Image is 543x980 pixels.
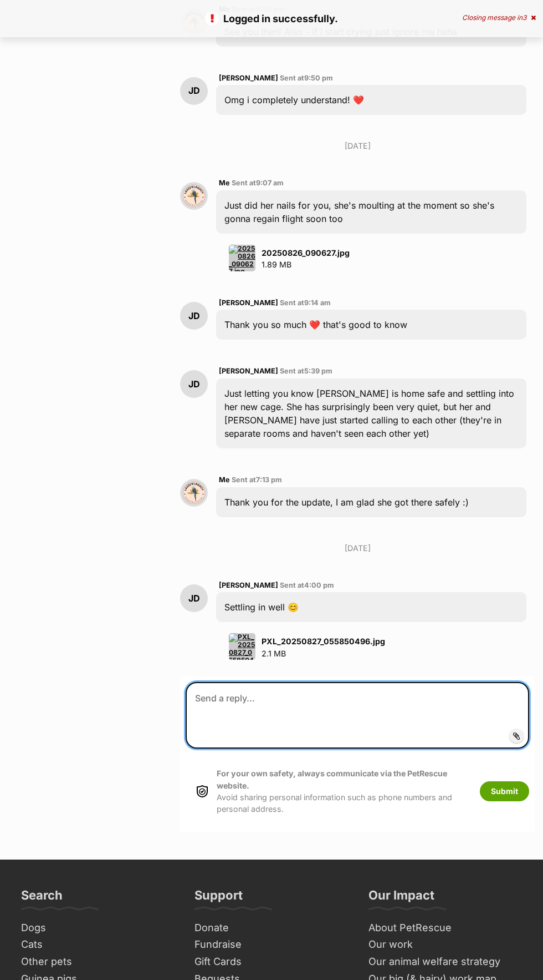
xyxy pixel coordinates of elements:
span: 9:50 pm [304,74,333,82]
span: 5:39 pm [304,367,332,375]
span: 1.89 MB [262,260,291,269]
div: Omg i completely understand! ❤️ [216,85,526,115]
a: Gift Cards [190,953,352,971]
span: 2.1 MB [262,649,286,658]
p: Logged in successfully. [11,11,532,26]
span: Sent at [232,179,284,187]
div: JD [180,302,208,330]
span: Me [219,476,230,484]
strong: 20250826_090627.jpg [262,248,350,257]
img: PXL_20250827_055850496.jpg [229,633,255,660]
button: Submit [480,781,529,801]
div: Thank you for the update, I am glad she got there safely :) [216,487,526,517]
a: Other pets [17,953,179,971]
a: About PetRescue [364,920,526,937]
strong: PXL_20250827_055850496.jpg [262,637,385,646]
h3: Support [194,887,243,910]
div: JD [180,370,208,398]
span: Me [219,179,230,187]
span: Sent at [280,74,333,82]
strong: For your own safety, always communicate via the PetRescue website. [217,769,447,790]
div: Thank you so much ❤️ that's good to know [216,310,526,340]
div: JD [180,584,208,612]
h3: Our Impact [368,887,434,910]
a: Our animal welfare strategy [364,953,526,971]
a: Cats [17,936,179,953]
span: Sent at [280,581,334,589]
a: Fundraise [190,936,352,953]
span: 7:13 pm [256,476,282,484]
div: Closing message in [462,14,536,22]
p: Avoid sharing personal information such as phone numbers and personal address. [217,767,469,815]
span: [PERSON_NAME] [219,74,278,82]
a: Dogs [17,920,179,937]
div: Just did her nails for you, she's moulting at the moment so she's gonna regain flight soon too [216,190,526,234]
img: Mon C profile pic [180,479,208,507]
a: Our work [364,936,526,953]
span: [PERSON_NAME] [219,581,278,589]
div: Just letting you know [PERSON_NAME] is home safe and settling into her new cage. She has surprisi... [216,378,526,448]
img: Mon C profile pic [180,182,208,210]
a: Donate [190,920,352,937]
img: 20250826_090627.jpg [229,245,255,271]
span: 3 [522,13,526,22]
p: [DATE] [180,140,535,151]
span: 9:14 am [304,299,331,307]
span: 9:07 am [256,179,284,187]
span: [PERSON_NAME] [219,299,278,307]
span: 4:00 pm [304,581,334,589]
p: [DATE] [180,542,535,554]
span: Sent at [232,476,282,484]
span: Sent at [280,367,332,375]
div: JD [180,77,208,105]
h3: Search [21,887,63,910]
span: Sent at [280,299,331,307]
div: Settling in well 😊 [216,592,526,622]
span: [PERSON_NAME] [219,367,278,375]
